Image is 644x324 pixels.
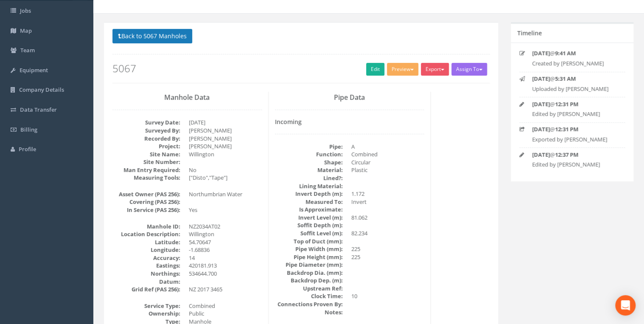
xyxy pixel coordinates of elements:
dd: [PERSON_NAME] [189,127,262,135]
dt: Lining Material: [275,182,343,190]
dt: Invert Level (m): [275,214,343,222]
dd: Willington [189,230,262,238]
a: Edit [366,63,384,76]
dd: 14 [189,254,262,262]
dt: Soffit Depth (m): [275,221,343,229]
dd: Circular [351,158,424,166]
span: Billing [20,126,37,133]
p: @ [532,125,618,133]
strong: [DATE] [532,75,550,82]
dt: Is Approximate: [275,206,343,214]
dt: Accuracy: [112,254,180,262]
dd: Yes [189,206,262,214]
dt: Pipe Height (mm): [275,253,343,261]
dt: Pipe Width (mm): [275,245,343,253]
dd: 534644.700 [189,270,262,278]
dt: Grid Ref (PAS 256): [112,285,180,293]
dt: Latitude: [112,238,180,246]
dd: 81.062 [351,214,424,222]
dd: [DATE] [189,118,262,127]
dd: 82.234 [351,229,424,237]
dt: Connections Proven By: [275,300,343,308]
dt: Man Entry Required: [112,166,180,174]
button: Assign To [451,63,487,76]
span: Data Transfer [20,106,57,113]
span: Company Details [19,86,64,93]
dt: Location Description: [112,230,180,238]
button: Export [421,63,449,76]
dd: No [189,166,262,174]
dt: Longitude: [112,246,180,254]
dd: 420181.913 [189,262,262,270]
span: Map [20,27,32,34]
div: Open Intercom Messenger [615,295,636,316]
dt: Service Type: [112,302,180,310]
dt: Eastings: [112,262,180,270]
dd: NZ 2017 3465 [189,285,262,293]
dt: Project: [112,142,180,150]
dt: Backdrop Dia. (mm): [275,269,343,277]
dd: 1.172 [351,190,424,198]
dt: Site Number: [112,158,180,166]
p: Edited by [PERSON_NAME] [532,161,618,169]
dd: -1.68836 [189,246,262,254]
dt: Shape: [275,158,343,166]
dd: Plastic [351,166,424,174]
strong: 12:31 PM [555,125,578,133]
dd: 225 [351,253,424,261]
p: @ [532,100,618,108]
h2: 5067 [112,63,490,74]
dt: Surveyed By: [112,127,180,135]
dt: Invert Depth (m): [275,190,343,198]
dd: 225 [351,245,424,253]
dt: Material: [275,166,343,174]
dt: Soffit Level (m): [275,229,343,237]
dt: Clock Time: [275,292,343,300]
strong: 12:37 PM [555,151,578,158]
span: Profile [19,145,36,153]
dt: Northings: [112,270,180,278]
h3: Pipe Data [275,94,424,101]
button: Preview [387,63,418,76]
dt: Measuring Tools: [112,174,180,182]
p: Uploaded by [PERSON_NAME] [532,85,618,93]
strong: 9:41 AM [555,49,576,57]
span: Equipment [20,66,48,74]
strong: [DATE] [532,49,550,57]
dt: Asset Owner (PAS 256): [112,190,180,198]
strong: [DATE] [532,151,550,158]
dt: Ownership: [112,310,180,318]
strong: 5:31 AM [555,75,576,82]
dd: Combined [351,150,424,158]
span: Team [20,46,35,54]
dd: ["Disto","Tape"] [189,174,262,182]
p: Exported by [PERSON_NAME] [532,135,618,144]
dt: Pipe: [275,143,343,151]
h5: Timeline [517,30,542,36]
dt: Pipe Diameter (mm): [275,261,343,269]
dd: Northumbrian Water [189,190,262,198]
p: @ [532,75,618,83]
dt: Survey Date: [112,118,180,127]
dd: 54.70647 [189,238,262,246]
h3: Manhole Data [112,94,262,101]
button: Back to 5067 Manholes [112,29,192,43]
strong: 12:31 PM [555,100,578,108]
dt: Manhole ID: [112,223,180,231]
dd: Invert [351,198,424,206]
strong: [DATE] [532,125,550,133]
dt: In Service (PAS 256): [112,206,180,214]
dd: Public [189,310,262,318]
dt: Backdrop Dep. (m): [275,276,343,285]
dd: Combined [189,302,262,310]
p: Edited by [PERSON_NAME] [532,110,618,118]
dt: Datum: [112,278,180,286]
dd: [PERSON_NAME] [189,135,262,143]
dt: Notes: [275,308,343,316]
p: @ [532,49,618,57]
dt: Upstream Ref: [275,285,343,293]
dt: Measured To: [275,198,343,206]
p: Created by [PERSON_NAME] [532,59,618,68]
dt: Lined?: [275,174,343,182]
dd: 10 [351,292,424,300]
